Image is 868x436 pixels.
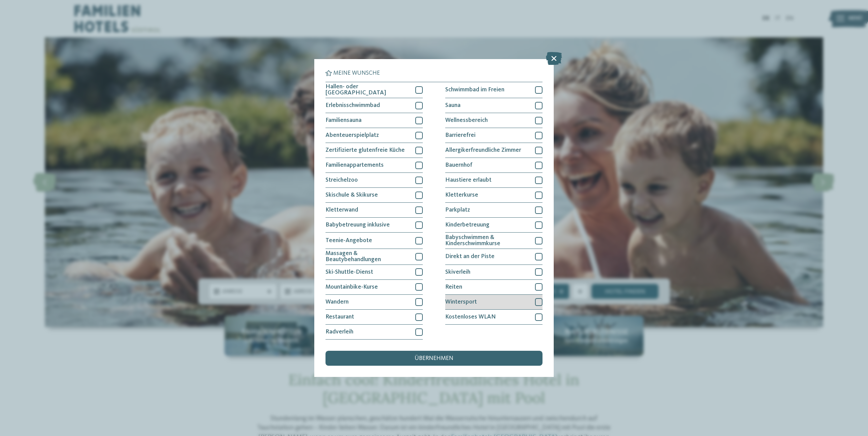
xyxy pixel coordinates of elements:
[325,314,354,320] span: Restaurant
[325,222,390,228] span: Babybetreuung inklusive
[445,269,470,275] span: Skiverleih
[445,132,475,139] span: Barrierefrei
[325,192,378,198] span: Skischule & Skikurse
[325,207,358,213] span: Kletterwand
[445,147,521,153] span: Allergikerfreundliche Zimmer
[445,235,530,247] span: Babyschwimmen & Kinderschwimmkurse
[445,162,472,168] span: Bauernhof
[325,117,362,124] span: Familiensauna
[325,269,373,275] span: Ski-Shuttle-Dienst
[445,177,491,183] span: Haustiere erlaubt
[325,84,410,96] span: Hallen- oder [GEOGRAPHIC_DATA]
[325,329,353,335] span: Radverleih
[445,207,470,213] span: Parkplatz
[445,284,462,290] span: Reiten
[325,162,384,168] span: Familienappartements
[325,147,405,153] span: Zertifizierte glutenfreie Küche
[445,87,504,93] span: Schwimmbad im Freien
[445,222,489,228] span: Kinderbetreuung
[333,70,380,76] span: Meine Wünsche
[445,254,495,260] span: Direkt an der Piste
[445,299,477,305] span: Wintersport
[325,284,378,290] span: Mountainbike-Kurse
[325,238,372,244] span: Teenie-Angebote
[325,103,380,109] span: Erlebnisschwimmbad
[415,356,453,362] span: übernehmen
[325,132,379,139] span: Abenteuerspielplatz
[445,314,496,320] span: Kostenloses WLAN
[445,103,461,109] span: Sauna
[325,177,358,183] span: Streichelzoo
[325,299,349,305] span: Wandern
[445,117,488,124] span: Wellnessbereich
[445,192,478,198] span: Kletterkurse
[325,251,410,262] span: Massagen & Beautybehandlungen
